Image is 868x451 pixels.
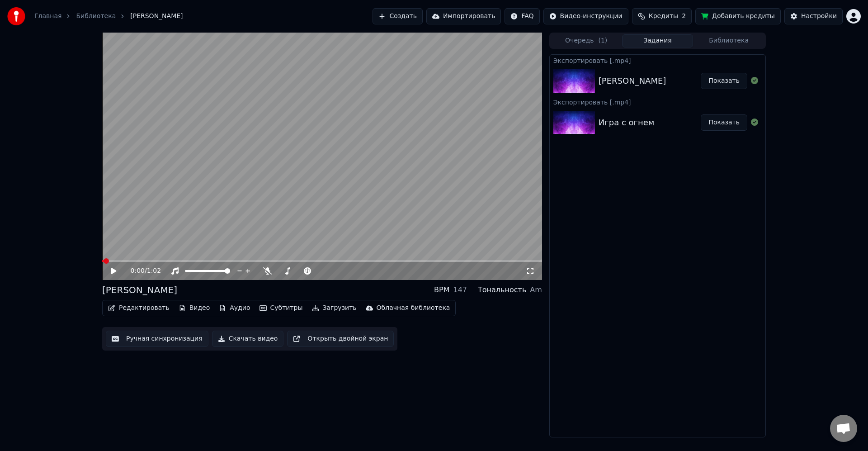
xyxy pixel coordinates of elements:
a: Главная [34,12,61,21]
button: Кредиты2 [632,8,692,24]
button: FAQ [505,8,539,24]
button: Показать [701,114,747,131]
div: Тональность [478,285,526,295]
button: Показать [701,73,747,89]
span: 2 [682,12,686,21]
div: Облачная библиотека [377,304,450,313]
div: Экспортировать [.mp4] [550,96,765,107]
button: Импортировать [426,8,501,24]
div: Настройки [801,12,837,21]
button: Очередь [551,34,622,47]
div: / [131,266,152,275]
a: Библиотека [76,12,116,21]
button: Субтитры [256,302,307,314]
div: Экспортировать [.mp4] [550,55,765,66]
button: Редактировать [104,302,173,314]
button: Загрузить [308,302,360,314]
button: Видео-инструкции [543,8,628,24]
button: Аудио [215,302,254,314]
div: [PERSON_NAME] [102,284,177,296]
button: Создать [373,8,422,24]
div: 147 [453,285,467,295]
span: Кредиты [649,12,678,21]
img: youka [7,7,25,25]
span: 1:02 [147,266,161,275]
button: Скачать видео [212,331,284,347]
button: Ручная синхронизация [106,331,208,347]
button: Видео [175,302,214,314]
div: Am [530,285,542,295]
a: Открытый чат [830,415,857,442]
nav: breadcrumb [34,12,183,21]
button: Открыть двойной экран [287,331,394,347]
span: 0:00 [131,266,145,275]
button: Задания [622,34,693,47]
div: [PERSON_NAME] [599,75,666,87]
button: Настройки [784,8,843,24]
div: BPM [434,285,449,295]
button: Добавить кредиты [695,8,781,24]
button: Библиотека [693,34,764,47]
div: Игра с огнем [599,116,655,129]
span: ( 1 ) [598,36,607,45]
span: [PERSON_NAME] [130,12,183,21]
